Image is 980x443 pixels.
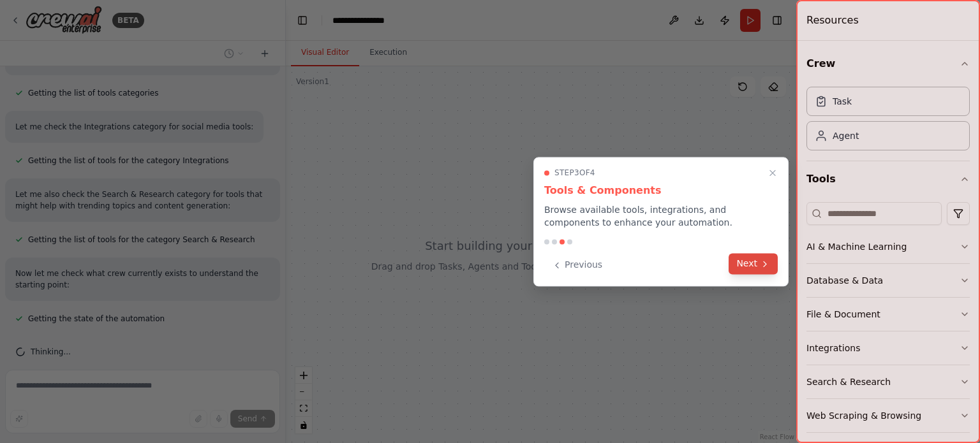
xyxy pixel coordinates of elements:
[554,168,595,178] span: Step 3 of 4
[544,203,778,229] p: Browse available tools, integrations, and components to enhance your automation.
[293,11,311,29] button: Hide left sidebar
[544,183,778,198] h3: Tools & Components
[544,254,610,275] button: Previous
[765,165,780,180] button: Close walkthrough
[729,253,778,274] button: Next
